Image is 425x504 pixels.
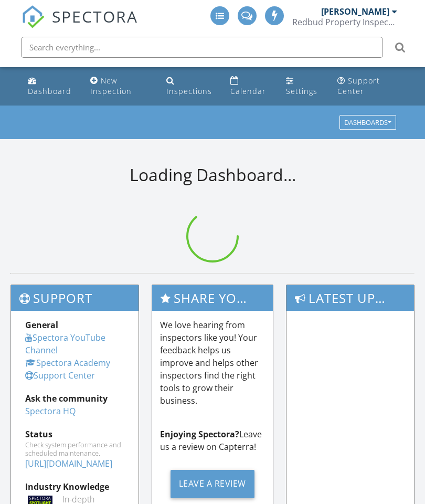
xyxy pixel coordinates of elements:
[321,6,389,17] div: [PERSON_NAME]
[160,319,265,407] p: We love hearing from inspectors like you! Your feedback helps us improve and helps other inspecto...
[344,119,391,127] div: Dashboards
[21,37,383,58] input: Search everything...
[25,392,124,405] div: Ask the community
[25,440,124,457] div: Check system performance and scheduled maintenance.
[160,428,239,440] strong: Enjoying Spectora?
[286,86,317,96] div: Settings
[286,285,414,311] h3: Latest Updates
[86,71,154,101] a: New Inspection
[226,71,273,101] a: Calendar
[339,115,396,130] button: Dashboards
[166,86,212,96] div: Inspections
[337,76,380,96] div: Support Center
[22,5,45,28] img: The Best Home Inspection Software - Spectora
[25,370,95,381] a: Support Center
[25,319,58,331] strong: General
[171,470,254,498] div: Leave a Review
[25,428,124,440] div: Status
[25,357,110,369] a: Spectora Academy
[162,71,218,101] a: Inspections
[52,5,138,27] span: SPECTORA
[25,332,105,356] a: Spectora YouTube Channel
[25,405,76,417] a: Spectora HQ
[25,480,124,493] div: Industry Knowledge
[90,76,132,96] div: New Inspection
[292,17,397,27] div: Redbud Property Inspections, LLC
[160,428,265,453] p: Leave us a review on Capterra!
[28,86,71,96] div: Dashboard
[282,71,325,101] a: Settings
[333,71,402,101] a: Support Center
[22,14,138,36] a: SPECTORA
[11,285,139,311] h3: Support
[25,458,112,469] a: [URL][DOMAIN_NAME]
[24,71,78,101] a: Dashboard
[152,285,273,311] h3: Share Your Spectora Experience
[230,86,266,96] div: Calendar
